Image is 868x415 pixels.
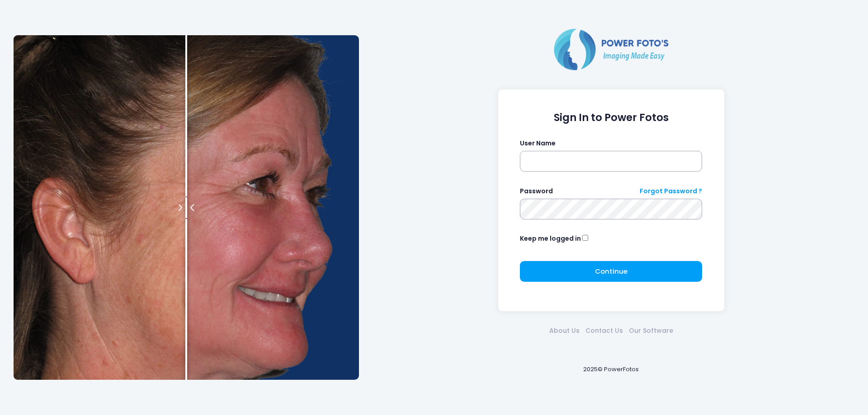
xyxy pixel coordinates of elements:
[626,326,676,336] a: Our Software
[520,261,702,282] button: Continue
[520,112,702,124] h1: Sign In to Power Fotos
[595,266,627,276] span: Continue
[640,187,702,196] a: Forgot Password ?
[368,350,854,388] div: 2025© PowerFotos
[582,326,626,336] a: Contact Us
[520,234,581,243] label: Keep me logged in
[520,187,553,196] label: Password
[550,27,672,72] img: Logo
[520,139,556,148] label: User Name
[546,326,582,336] a: About Us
